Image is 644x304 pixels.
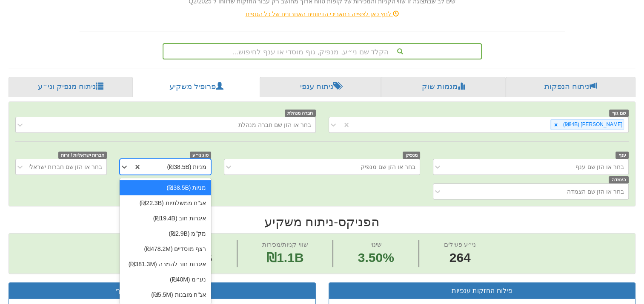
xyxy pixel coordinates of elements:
[444,249,476,267] span: 264
[361,163,415,171] div: בחר או הזן שם מנפיק
[120,287,211,302] div: אג"ח מובנות (₪5.5M)
[120,211,211,226] div: איגרות חוב (₪19.4B)
[609,176,629,183] span: הצמדה
[403,152,420,159] span: מנפיק
[120,226,211,241] div: מק"מ (₪2.9B)
[238,121,311,129] div: בחר או הזן שם חברה מנהלת
[335,287,629,295] h3: פילוח החזקות ענפיות
[9,215,635,229] h2: הפניקס - ניתוח משקיע
[506,77,635,97] a: ניתוח הנפקות
[609,110,629,117] span: שם גוף
[266,251,303,265] span: ₪1.1B
[120,256,211,272] div: איגרות חוב להמרה (₪381.3M)
[567,187,624,196] div: בחר או הזן שם הצמדה
[120,180,211,195] div: מניות (₪38.5B)
[7,163,102,171] div: בחר או הזן שם חברות ישראליות / זרות
[9,77,133,97] a: ניתוח מנפיק וני״ע
[190,152,212,159] span: סוג ני״ע
[58,152,107,159] span: חברות ישראליות / זרות
[73,10,571,18] div: לחץ כאן לצפייה בתאריכי הדיווחים האחרונים של כל הגופים
[444,241,476,248] span: ני״ע פעילים
[120,195,211,211] div: אג"ח ממשלתיות (₪22.3B)
[370,241,382,248] span: שינוי
[133,77,260,97] a: פרופיל משקיע
[381,77,506,97] a: מגמות שוק
[262,241,308,248] span: שווי קניות/מכירות
[561,120,624,129] div: [PERSON_NAME] (₪84B)
[15,287,309,295] h3: קניות ומכירות בולטות ברמת ענף
[575,163,624,171] div: בחר או הזן שם ענף
[260,77,381,97] a: ניתוח ענפי
[120,272,211,287] div: נע״מ (₪40M)
[120,241,211,256] div: רצף מוסדיים (₪478.2M)
[163,44,481,59] div: הקלד שם ני״ע, מנפיק, גוף מוסדי או ענף לחיפוש...
[615,152,629,159] span: ענף
[167,163,207,171] div: מניות (₪38.5B)
[285,110,316,117] span: חברה מנהלת
[358,249,394,267] span: 3.50%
